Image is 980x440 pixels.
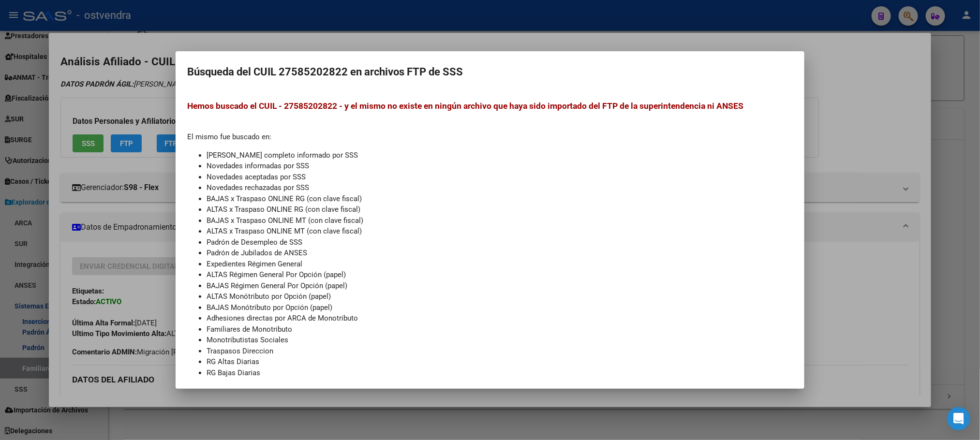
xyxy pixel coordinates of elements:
li: [PERSON_NAME] completo informado por SSS [207,150,793,161]
li: BAJAS x Traspaso ONLINE RG (con clave fiscal) [207,193,793,205]
li: BAJAS x Traspaso ONLINE MT (con clave fiscal) [207,215,793,226]
li: RG Altas Diarias [207,356,793,367]
li: Padrón de Desempleo de SSS [207,237,793,248]
li: Padrón de Jubilados de ANSES [207,248,793,259]
li: BAJAS Monótributo por Opción (papel) [207,302,793,313]
li: RG Bajas Diarias [207,367,793,379]
li: Traspasos Direccion [207,346,793,357]
li: Novedades informadas por SSS [207,161,793,172]
li: ALTAS x Traspaso ONLINE MT (con clave fiscal) [207,226,793,237]
li: ALTAS Monótributo por Opción (papel) [207,291,793,302]
li: Familiares de Monotributo [207,324,793,335]
li: ALTAS Régimen General Por Opción (papel) [207,269,793,280]
div: El mismo fue buscado en: [187,100,793,400]
li: BAJAS Régimen General Por Opción (papel) [207,280,793,292]
li: Novedades rechazadas por SSS [207,182,793,193]
li: ALTAS x Traspaso ONLINE RG (con clave fiscal) [207,204,793,215]
div: Open Intercom Messenger [947,407,970,430]
h2: Búsqueda del CUIL 27585202822 en archivos FTP de SSS [187,63,793,81]
li: Monotributistas Sociales [207,335,793,346]
span: Hemos buscado el CUIL - 27585202822 - y el mismo no existe en ningún archivo que haya sido import... [187,101,743,111]
li: Adhesiones directas por ARCA de Monotributo [207,313,793,324]
li: Expedientes Régimen General [207,259,793,270]
li: Novedades aceptadas por SSS [207,172,793,183]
